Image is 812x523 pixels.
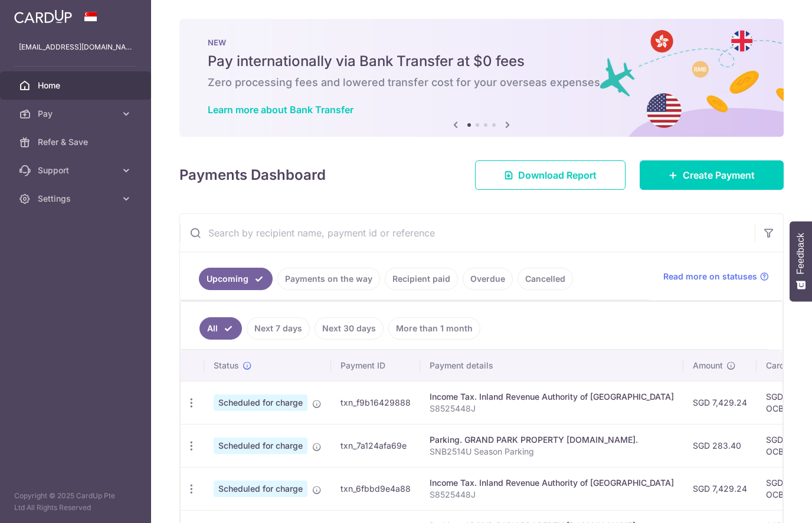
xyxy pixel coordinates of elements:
[208,104,353,116] a: Learn more about Bank Transfer
[430,403,674,415] p: S8525448J
[38,108,116,120] span: Pay
[518,268,573,290] a: Cancelled
[179,165,326,186] h4: Payments Dashboard
[663,271,769,282] a: Read more on statuses
[179,19,784,137] img: Bank transfer banner
[430,434,674,446] div: Parking. GRAND PARK PROPERTY [DOMAIN_NAME].
[430,391,674,403] div: Income Tax. Inland Revenue Authority of [GEOGRAPHIC_DATA]
[19,41,132,53] p: [EMAIL_ADDRESS][DOMAIN_NAME]
[693,360,723,371] span: Amount
[385,268,458,290] a: Recipient paid
[331,467,420,510] td: txn_6fbbd9e4a88
[640,160,784,190] a: Create Payment
[430,446,674,458] p: SNB2514U Season Parking
[683,168,755,182] span: Create Payment
[208,38,755,47] p: NEW
[663,271,757,282] span: Read more on statuses
[208,75,755,90] h6: Zero processing fees and lowered transfer cost for your overseas expenses
[790,221,812,301] button: Feedback - Show survey
[208,52,755,71] h5: Pay internationally via Bank Transfer at $0 fees
[795,233,806,274] span: Feedback
[38,136,116,148] span: Refer & Save
[214,394,307,411] span: Scheduled for charge
[331,424,420,467] td: txn_7a124afa69e
[214,438,307,454] span: Scheduled for charge
[38,165,116,176] span: Support
[518,168,597,182] span: Download Report
[420,350,683,381] th: Payment details
[331,350,420,381] th: Payment ID
[180,214,755,252] input: Search by recipient name, payment id or reference
[14,9,72,24] img: CardUp
[683,424,757,467] td: SGD 283.40
[430,489,674,501] p: S8525448J
[277,268,380,290] a: Payments on the way
[199,268,273,290] a: Upcoming
[331,381,420,424] td: txn_f9b16429888
[214,481,307,497] span: Scheduled for charge
[475,160,626,190] a: Download Report
[766,360,811,371] span: CardUp fee
[247,317,310,340] a: Next 7 days
[463,268,513,290] a: Overdue
[38,193,116,205] span: Settings
[38,80,116,91] span: Home
[430,477,674,489] div: Income Tax. Inland Revenue Authority of [GEOGRAPHIC_DATA]
[683,467,757,510] td: SGD 7,429.24
[214,360,239,371] span: Status
[315,317,384,340] a: Next 30 days
[683,381,757,424] td: SGD 7,429.24
[388,317,480,340] a: More than 1 month
[199,317,242,340] a: All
